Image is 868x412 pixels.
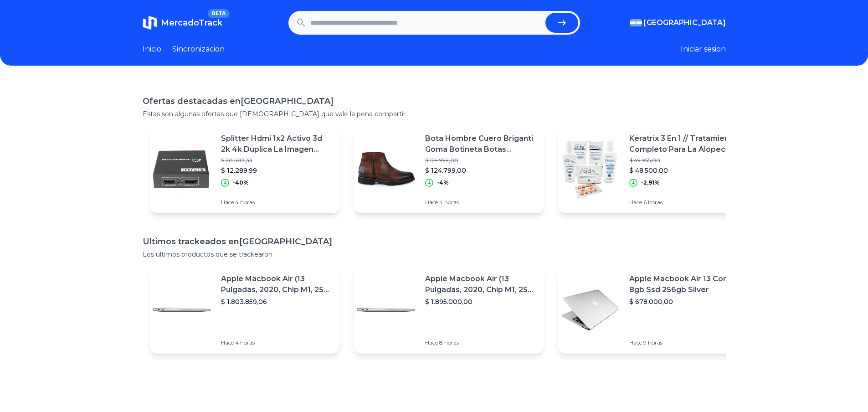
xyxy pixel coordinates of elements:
p: $ 20.483,33 [221,157,332,164]
p: $ 124.799,00 [425,166,536,175]
p: $ 12.289,99 [221,166,332,175]
button: [GEOGRAPHIC_DATA] [630,17,726,28]
img: Featured image [354,278,418,342]
p: Los ultimos productos que se trackearon. [143,250,726,259]
p: $ 129.999,00 [425,157,536,164]
p: Hace 8 horas [425,339,536,346]
p: $ 1.895.000,00 [425,297,536,306]
a: Featured imageApple Macbook Air 13 Core I5 8gb Ssd 256gb Silver$ 678.000,00Hace 9 horas [558,266,748,354]
p: $ 48.500,00 [629,166,740,175]
button: Iniciar sesion [681,44,726,55]
img: Argentina [630,19,642,26]
p: Apple Macbook Air (13 Pulgadas, 2020, Chip M1, 256 Gb De Ssd, 8 Gb De Ram) - Plata [221,273,332,295]
p: Hace 6 horas [629,199,740,206]
p: Splitter Hdmi 1x2 Activo 3d 2k 4k Duplica La Imagen Divisor [221,133,332,155]
p: $ 1.803.859,06 [221,297,332,306]
img: Featured image [354,138,418,201]
h1: Ofertas destacadas en [GEOGRAPHIC_DATA] [143,95,726,108]
p: Keratrix 3 En 1 // Tratamiento Completo Para La Alopecía [629,133,740,155]
p: Hace 4 horas [425,199,536,206]
img: Featured image [558,138,622,201]
p: Apple Macbook Air 13 Core I5 8gb Ssd 256gb Silver [629,273,740,295]
p: Estas son algunas ofertas que [DEMOGRAPHIC_DATA] que vale la pena compartir. [143,109,726,118]
p: Hace 4 horas [221,199,332,206]
a: Featured imageSplitter Hdmi 1x2 Activo 3d 2k 4k Duplica La Imagen Divisor$ 20.483,33$ 12.289,99-4... [150,126,339,213]
a: Featured imageApple Macbook Air (13 Pulgadas, 2020, Chip M1, 256 Gb De Ssd, 8 Gb De Ram) - Plata$... [354,266,544,354]
p: Hace 4 horas [221,339,332,346]
p: $ 678.000,00 [629,297,740,306]
p: Bota Hombre Cuero Briganti Goma Botineta Botas Hcbo00987 [425,133,536,155]
a: MercadoTrackBETA [143,15,222,30]
p: -4% [437,179,449,186]
a: Featured imageApple Macbook Air (13 Pulgadas, 2020, Chip M1, 256 Gb De Ssd, 8 Gb De Ram) - Plata$... [150,266,339,354]
p: Apple Macbook Air (13 Pulgadas, 2020, Chip M1, 256 Gb De Ssd, 8 Gb De Ram) - Plata [425,273,536,295]
a: Featured imageBota Hombre Cuero Briganti Goma Botineta Botas Hcbo00987$ 129.999,00$ 124.799,00-4%... [354,126,544,213]
a: Featured imageKeratrix 3 En 1 // Tratamiento Completo Para La Alopecía$ 49.955,00$ 48.500,00-2,91... [558,126,748,213]
a: Inicio [143,44,161,55]
p: $ 49.955,00 [629,157,740,164]
span: MercadoTrack [161,18,222,28]
img: Featured image [150,278,214,342]
span: [GEOGRAPHIC_DATA] [644,17,726,28]
span: BETA [208,9,229,18]
img: MercadoTrack [143,15,157,30]
img: Featured image [150,138,214,201]
p: Hace 9 horas [629,339,740,346]
a: Sincronizacion [172,44,225,55]
p: -40% [233,179,249,186]
img: Featured image [558,278,622,342]
h1: Ultimos trackeados en [GEOGRAPHIC_DATA] [143,235,726,248]
p: -2,91% [641,179,660,186]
